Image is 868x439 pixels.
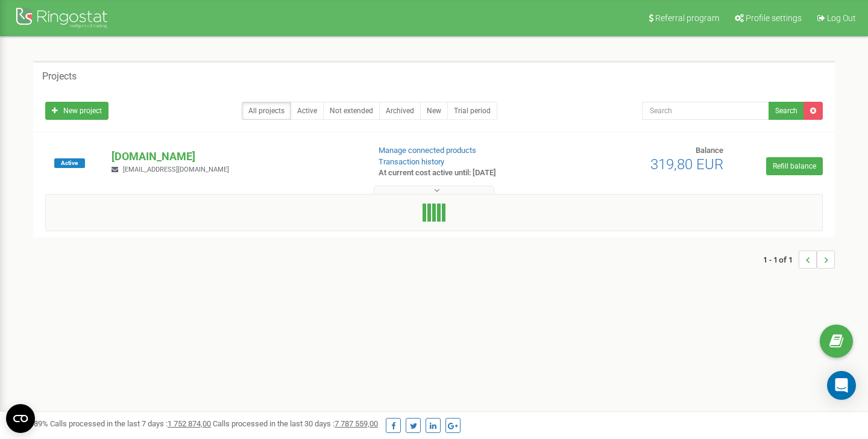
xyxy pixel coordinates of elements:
[6,404,35,433] button: Open CMP widget
[291,102,324,120] a: Active
[45,102,108,120] a: New project
[112,149,359,164] p: [DOMAIN_NAME]
[696,146,723,155] span: Balance
[54,158,85,168] span: Active
[642,102,769,120] input: Search
[763,251,799,269] span: 1 - 1 of 1
[763,238,835,281] nav: ...
[379,157,444,166] a: Transaction history
[168,419,211,428] u: 1 752 874,00
[379,167,559,179] p: At current cost active until: [DATE]
[213,419,378,428] span: Calls processed in the last 30 days :
[323,102,380,120] a: Not extended
[827,13,856,23] span: Log Out
[335,419,378,428] u: 7 787 559,00
[655,13,719,23] span: Referral program
[123,166,229,173] span: [EMAIL_ADDRESS][DOMAIN_NAME]
[769,102,804,120] button: Search
[42,71,77,82] h5: Projects
[379,146,476,155] a: Manage connected products
[766,157,823,175] a: Refill balance
[420,102,448,120] a: New
[447,102,497,120] a: Trial period
[827,371,856,400] div: Open Intercom Messenger
[746,13,802,23] span: Profile settings
[50,419,211,428] span: Calls processed in the last 7 days :
[242,102,291,120] a: All projects
[379,102,421,120] a: Archived
[650,156,723,173] span: 319,80 EUR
